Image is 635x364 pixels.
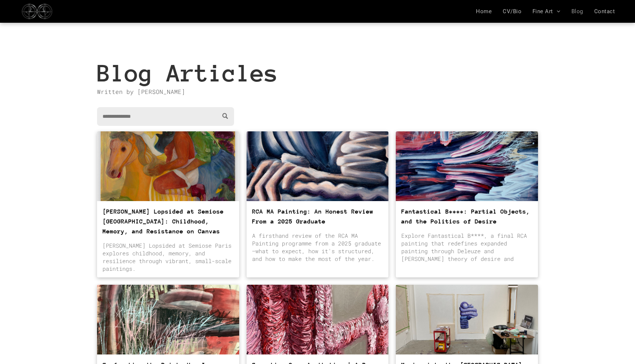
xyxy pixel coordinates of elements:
[97,107,234,126] input: Search
[247,285,389,354] a: Lala Drona's pink textured work reminiscent of Philip Guston
[401,207,532,226] a: Fantastical B****: Partial Objects, and the Politics of Desire
[401,232,532,262] div: Explore Fantastical B****, a final RCA painting that redefines expanded painting through Deleuze ...
[589,8,620,15] a: Contact
[252,207,383,226] a: RCA MA Painting: An Honest Review From a 2025 Graduate
[527,8,566,15] a: Fine Art
[97,88,185,95] span: Written by [PERSON_NAME]
[470,8,497,15] a: Home
[97,60,279,86] span: Blog Articles
[103,242,234,272] div: [PERSON_NAME] Lopsided at Semiose Paris explores childhood, memory, and resilience through vibran...
[97,131,239,201] a: Philemona Wlliamson
[97,285,239,354] a: detail of mark-making by Lala Drona
[396,131,538,201] a: A close up of a painting with a lot of brush strokes by Lala Drona
[497,8,527,15] a: CV/Bio
[103,207,234,236] a: [PERSON_NAME] Lopsided at Semiose [GEOGRAPHIC_DATA]: Childhood, Memory, and Resistance on Canvas
[252,232,383,262] div: A firsthand review of the RCA MA Painting programme from a 2025 graduate—what to expect, how it's...
[247,131,389,201] a: Detail of Lala Drona painting
[396,285,538,354] a: Lala Drona's studio at Royal college of art
[566,8,589,15] a: Blog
